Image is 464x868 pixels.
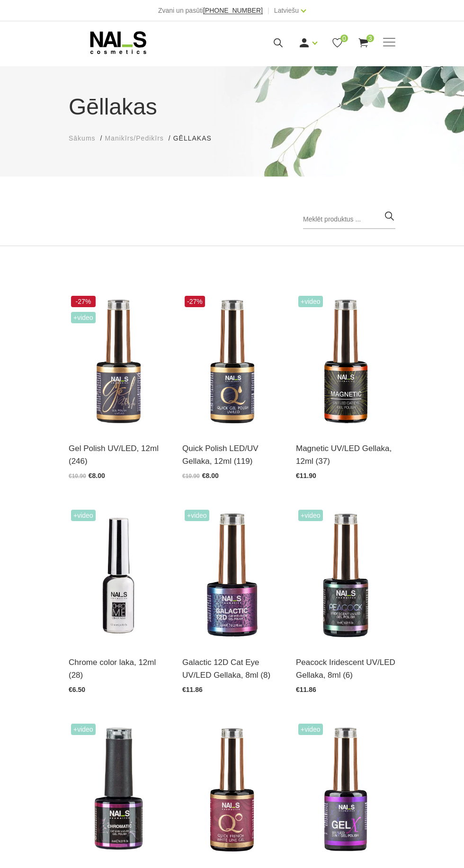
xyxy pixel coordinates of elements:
[340,35,348,42] span: 0
[331,37,343,49] a: 0
[203,7,263,14] span: [PHONE_NUMBER]
[182,442,282,468] a: Quick Polish LED/UV Gellaka, 12ml (119)
[69,293,168,430] img: Ilgnoturīga, intensīvi pigmentēta gellaka. Viegli klājas, lieliski žūst, nesaraujas, neatkāpjas n...
[71,510,96,521] span: +Video
[89,472,105,479] span: €8.00
[69,686,85,693] span: €6.50
[182,293,282,430] img: Ātri, ērti un vienkārši!Intensīvi pigmentēta gellaka, kas perfekti klājas arī vienā slānī, tādā v...
[303,210,395,229] input: Meklēt produktus ...
[185,510,209,521] span: +Video
[69,473,86,479] span: €10.90
[71,724,96,735] span: +Video
[69,134,96,142] span: Sākums
[182,473,200,479] span: €10.90
[296,686,316,693] span: €11.86
[185,296,205,307] span: -27%
[366,35,374,42] span: 3
[182,656,282,682] a: Galactic 12D Cat Eye UV/LED Gellaka, 8ml (8)
[274,5,299,16] a: Latviešu
[69,90,395,124] h1: Gēllakas
[296,656,395,682] a: Peacock Iridescent UV/LED Gellaka, 8ml (6)
[71,312,96,323] span: +Video
[69,656,168,682] a: Chrome color laka, 12ml (28)
[298,724,323,735] span: +Video
[69,442,168,468] a: Gel Polish UV/LED, 12ml (246)
[105,134,163,142] span: Manikīrs/Pedikīrs
[296,472,316,479] span: €11.90
[69,507,168,644] img: Paredzēta hromēta jeb spoguļspīduma efekta veidošanai uz pilnas naga plātnes vai atsevišķiem diza...
[158,5,263,16] div: Zvani un pasūti
[173,133,221,143] li: Gēllakas
[298,296,323,307] span: +Video
[296,721,395,858] img: Trīs vienā - bāze, tonis, tops (trausliem nagiem vēlams papildus lietot bāzi). Ilgnoturīga un int...
[357,37,369,49] a: 3
[69,721,168,858] img: Chromatic magnētiskā dizaina gellaka ar smalkām, atstarojošām hroma daļiņām. Izteiksmīgs 4D efekt...
[182,507,282,644] img: Daudzdimensionāla magnētiskā gellaka, kas satur smalkas, atstarojošas hroma daļiņas. Ar īpaša mag...
[105,133,163,143] a: Manikīrs/Pedikīrs
[298,510,323,521] span: +Video
[203,7,263,14] a: [PHONE_NUMBER]
[296,293,395,430] img: Ilgnoturīga gellaka, kas sastāv no metāla mikrodaļiņām, kuras īpaša magnēta ietekmē var pārvērst ...
[296,507,395,644] img: Hameleona efekta gellakas pārklājums. Intensīvam rezultātam lietot uz melna pamattoņa, tādā veidā...
[69,133,96,143] a: Sākums
[202,472,219,479] span: €8.00
[182,721,282,858] img: Quick French White Line - īpaši izstrādāta pigmentēta baltā gellaka perfektam franču manikīram.* ...
[71,296,96,307] span: -27%
[268,5,269,16] span: |
[296,442,395,468] a: Magnetic UV/LED Gellaka, 12ml (37)
[182,686,203,693] span: €11.86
